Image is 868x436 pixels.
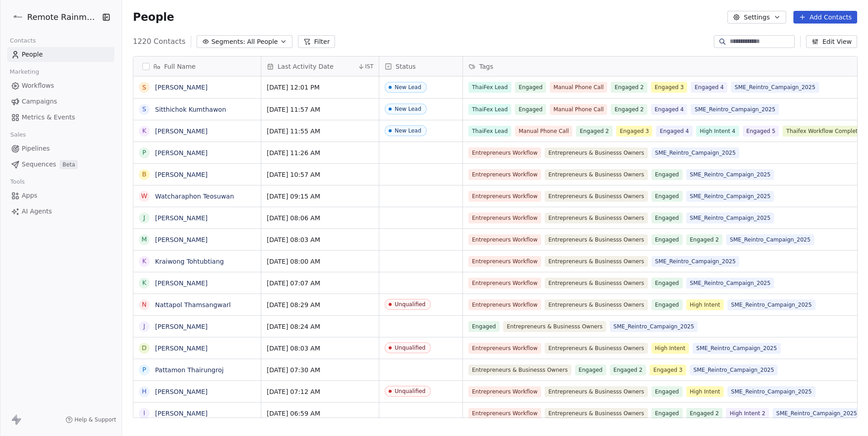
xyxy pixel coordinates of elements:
span: Sequences [22,160,56,169]
span: Entrepreneurs & Businesss Owners [545,408,648,419]
a: [PERSON_NAME] [155,84,208,91]
a: Help & Support [66,416,116,423]
span: Entrepreneurs & Businesss Owners [545,213,648,223]
button: Filter [298,35,335,48]
a: Pattamon Thairungroj [155,366,224,374]
span: Engaged [468,321,500,332]
div: D [142,343,147,353]
span: Entrepreneurs & Businesss Owners [503,321,606,332]
span: Engaged [575,365,606,375]
span: Engaged [651,213,683,223]
span: All People [247,37,278,47]
span: Entrepreneurs & Businesss Owners [545,191,648,202]
span: Entrepreneurs Workflow [468,386,541,397]
a: [PERSON_NAME] [155,280,208,287]
button: Edit View [806,35,857,48]
span: High Intent [686,299,724,310]
div: Unqualified [395,301,425,308]
span: Entrepreneurs Workflow [468,234,541,245]
div: New Lead [395,106,421,112]
span: Engaged 3 [651,82,688,93]
span: Help & Support [75,416,116,423]
span: [DATE] 08:03 AM [267,344,373,353]
span: Entrepreneurs Workflow [468,299,541,310]
span: Entrepreneurs & Businesss Owners [545,386,648,397]
span: Engaged 3 [650,365,686,375]
div: W [141,191,147,201]
span: IST [365,63,373,70]
span: SME_Reintro_Campaign_2025 [731,82,819,93]
span: High Intent 4 [696,126,739,137]
span: [DATE] 08:29 AM [267,300,373,309]
div: K [142,278,146,288]
div: S [142,104,146,114]
span: SME_Reintro_Campaign_2025 [690,365,778,375]
span: Entrepreneurs & Businesss Owners [545,234,648,245]
div: P [142,365,146,374]
span: Entrepreneurs & Businesss Owners [468,365,571,375]
span: Entrepreneurs Workflow [468,213,541,223]
span: SME_Reintro_Campaign_2025 [686,213,774,223]
span: AI Agents [22,207,52,216]
span: Apps [22,191,38,200]
span: Engaged 2 [610,365,646,375]
div: Unqualified [395,345,425,351]
span: Beta [60,160,78,169]
span: High Intent 2 [726,408,769,419]
a: [PERSON_NAME] [155,345,208,352]
a: [PERSON_NAME] [155,388,208,395]
div: I [143,408,145,418]
span: Entrepreneurs Workflow [468,343,541,354]
div: P [142,148,146,157]
span: SME_Reintro_Campaign_2025 [726,234,814,245]
span: Last Activity Date [278,62,334,71]
span: SME_Reintro_Campaign_2025 [727,386,816,397]
a: [PERSON_NAME] [155,128,208,135]
span: Engaged 2 [576,126,613,137]
span: SME_Reintro_Campaign_2025 [686,191,774,202]
span: Engaged [651,299,683,310]
span: SME_Reintro_Campaign_2025 [686,278,774,289]
span: Engaged 2 [686,408,723,419]
a: Workflows [7,78,114,93]
span: Entrepreneurs & Businesss Owners [545,147,648,158]
span: Full Name [164,62,196,71]
a: [PERSON_NAME] [155,236,208,243]
span: Engaged 4 [691,82,727,93]
a: Sitthichok Kumthawon [155,106,226,113]
span: Engaged [651,169,683,180]
span: Tags [479,62,493,71]
span: Engaged 5 [743,126,779,137]
div: Full Name [133,57,261,76]
span: People [133,10,174,24]
span: SME_Reintro_Campaign_2025 [693,343,781,354]
span: Engaged [651,278,683,289]
span: Entrepreneurs & Businesss Owners [545,343,648,354]
div: Unqualified [395,388,425,394]
div: M [142,235,147,244]
a: Kraiwong Tohtubtiang [155,258,224,265]
span: [DATE] 08:24 AM [267,322,373,331]
a: [PERSON_NAME] [155,323,208,330]
span: Engaged [651,234,683,245]
span: Entrepreneurs Workflow [468,408,541,419]
div: J [143,322,145,331]
div: N [142,300,146,309]
span: Engaged 4 [656,126,693,137]
span: Engaged 2 [611,82,647,93]
a: SequencesBeta [7,157,114,172]
span: Manual Phone Call [515,126,572,137]
span: Sales [6,128,30,142]
span: Engaged [651,386,683,397]
div: K [142,126,146,136]
span: [DATE] 06:59 AM [267,409,373,418]
span: Entrepreneurs & Businesss Owners [545,278,648,289]
span: Thaifex Workflow Complete [783,126,864,137]
span: Entrepreneurs & Businesss Owners [545,256,648,267]
div: New Lead [395,128,421,134]
span: Marketing [6,65,43,79]
span: Manual Phone Call [550,104,607,115]
img: RR%20Logo%20%20Black%20(2).png [13,12,24,23]
span: Tools [6,175,28,189]
span: Engaged 4 [651,104,688,115]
